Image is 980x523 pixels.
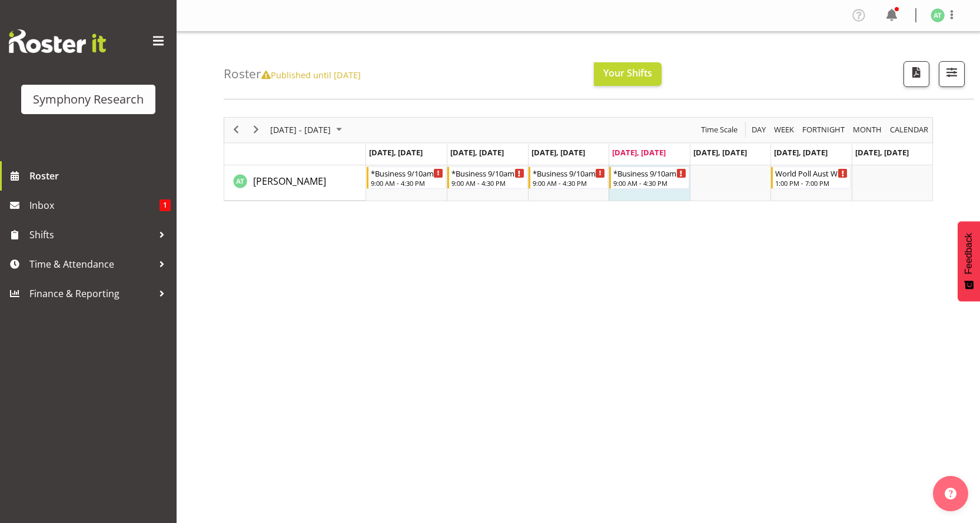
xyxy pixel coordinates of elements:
div: World Poll Aust Wkend [775,167,848,179]
span: [DATE], [DATE] [774,147,828,158]
div: *Business 9/10am ~ 4:30pm [533,167,605,179]
button: Next [248,122,264,137]
img: angela-tunnicliffe1838.jpg [931,8,945,22]
button: Feedback - Show survey [958,221,980,301]
button: Fortnight [800,122,847,137]
div: 9:00 AM - 4:30 PM [613,178,686,188]
td: Angela Tunnicliffe resource [224,165,366,201]
span: calendar [889,122,929,137]
span: Roster [29,167,171,185]
button: Timeline Month [851,122,884,137]
span: Finance & Reporting [29,285,153,302]
span: Feedback [964,233,974,274]
span: Day [750,122,767,137]
div: *Business 9/10am ~ 4:30pm [613,167,686,179]
div: Timeline Week of October 9, 2025 [224,117,933,201]
div: Angela Tunnicliffe"s event - *Business 9/10am ~ 4:30pm Begin From Monday, October 6, 2025 at 9:00... [367,166,446,189]
table: Timeline Week of October 9, 2025 [366,165,932,201]
div: Symphony Research [33,91,144,108]
span: Time & Attendance [29,255,153,273]
div: Angela Tunnicliffe"s event - World Poll Aust Wkend Begin From Saturday, October 11, 2025 at 1:00:... [771,166,851,189]
span: Fortnight [801,122,846,137]
button: Timeline Week [772,122,796,137]
div: Angela Tunnicliffe"s event - *Business 9/10am ~ 4:30pm Begin From Tuesday, October 7, 2025 at 9:0... [447,166,527,189]
button: Previous [228,122,244,137]
span: 1 [160,199,171,211]
span: [DATE], [DATE] [612,147,666,158]
img: help-xxl-2.png [945,488,956,499]
span: Shifts [29,226,153,244]
button: Filter Shifts [939,61,965,87]
button: Your Shifts [594,62,662,86]
span: Your Shifts [603,66,652,79]
button: Timeline Day [750,122,768,137]
button: October 2025 [268,122,347,137]
div: 9:00 AM - 4:30 PM [451,178,524,188]
span: [DATE], [DATE] [531,147,585,158]
button: Download a PDF of the roster according to the set date range. [903,61,929,87]
span: [DATE], [DATE] [693,147,747,158]
div: Angela Tunnicliffe"s event - *Business 9/10am ~ 4:30pm Begin From Wednesday, October 8, 2025 at 9... [529,166,608,189]
span: [DATE], [DATE] [369,147,423,158]
div: *Business 9/10am ~ 4:30pm [371,167,443,179]
span: Time Scale [700,122,739,137]
div: October 06 - 12, 2025 [266,118,349,142]
span: [PERSON_NAME] [253,175,326,188]
h4: Roster [224,67,361,81]
div: next period [246,118,266,142]
span: [DATE], [DATE] [450,147,504,158]
div: 1:00 PM - 7:00 PM [775,178,848,188]
span: Week [773,122,795,137]
div: previous period [226,118,246,142]
button: Time Scale [699,122,740,137]
span: Published until [DATE] [261,69,361,81]
span: Month [852,122,883,137]
button: Month [888,122,931,137]
div: 9:00 AM - 4:30 PM [371,178,443,188]
span: Inbox [29,196,160,214]
div: 9:00 AM - 4:30 PM [533,178,605,188]
span: [DATE] - [DATE] [269,122,332,137]
span: [DATE], [DATE] [855,147,909,158]
a: [PERSON_NAME] [253,174,326,188]
div: *Business 9/10am ~ 4:30pm [451,167,524,179]
img: Rosterit website logo [9,29,106,53]
div: Angela Tunnicliffe"s event - *Business 9/10am ~ 4:30pm Begin From Thursday, October 9, 2025 at 9:... [609,166,689,189]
